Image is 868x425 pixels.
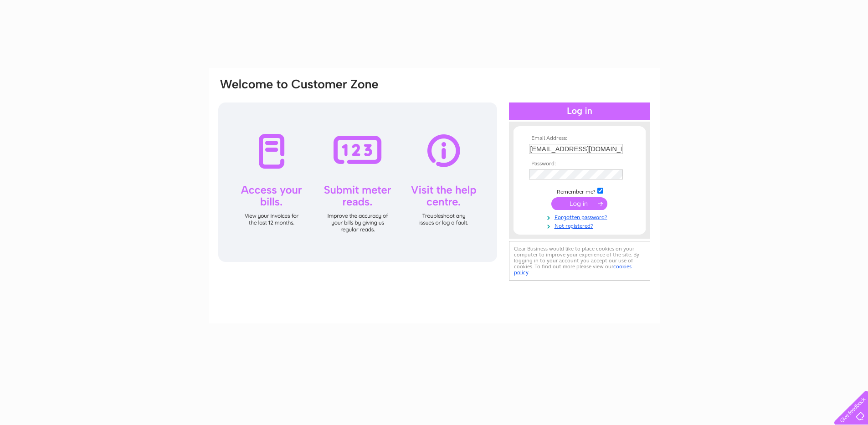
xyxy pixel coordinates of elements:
[529,221,632,230] a: Not registered?
[529,212,632,221] a: Forgotten password?
[527,186,632,195] td: Remember me?
[509,241,650,281] div: Clear Business would like to place cookies on your computer to improve your experience of the sit...
[527,161,632,167] th: Password:
[527,135,632,142] th: Email Address:
[514,263,632,276] a: cookies policy
[551,197,607,210] input: Submit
